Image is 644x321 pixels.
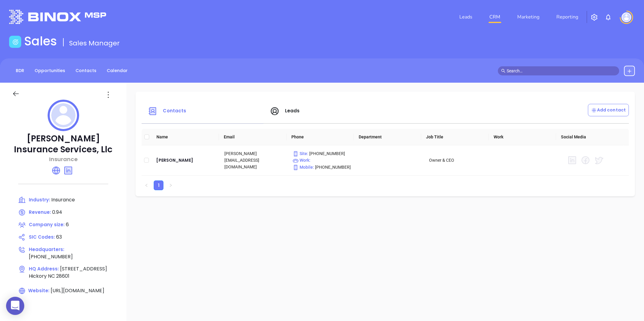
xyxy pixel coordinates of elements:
[163,108,186,114] span: Contacts
[142,180,151,190] button: left
[501,69,505,73] span: search
[166,180,176,190] button: right
[285,108,300,114] span: Leads
[9,10,106,24] img: logo
[145,184,148,187] span: left
[12,66,28,76] a: BDR
[24,34,57,48] h1: Sales
[103,66,131,76] a: Calendar
[29,246,64,253] span: Headquarters:
[220,145,288,176] td: [PERSON_NAME][EMAIL_ADDRESS][DOMAIN_NAME]
[156,157,215,164] a: [PERSON_NAME]
[605,14,612,21] img: iconNotification
[152,129,219,145] th: Name
[293,165,314,170] span: Mobile :
[29,209,51,215] span: Revenue:
[66,221,69,228] span: 6
[457,11,475,23] a: Leads
[48,100,79,131] img: profile logo
[142,180,151,190] li: Previous Page
[219,129,286,145] th: Email
[515,11,542,23] a: Marketing
[12,133,114,155] p: [PERSON_NAME] Insurance Services, Llc
[72,66,100,76] a: Contacts
[556,129,623,145] th: Social Media
[51,287,104,294] span: [URL][DOMAIN_NAME]
[29,266,59,272] span: HQ Address:
[287,129,354,145] th: Phone
[51,196,75,203] span: Insurance
[12,155,114,163] p: Insurance
[591,107,626,113] p: Add contact
[29,253,73,260] span: [PHONE_NUMBER]
[293,150,351,157] p: [PHONE_NUMBER]
[169,184,173,187] span: right
[166,180,176,190] li: Next Page
[154,181,163,190] a: 1
[354,129,421,145] th: Department
[591,14,598,21] img: iconSetting
[487,11,503,23] a: CRM
[424,145,492,176] td: Owner & CEO
[18,287,49,294] span: Website:
[29,265,107,280] span: [STREET_ADDRESS] Hickory NC 28601
[293,151,308,156] span: Site :
[29,234,55,240] span: SIC Codes:
[52,209,62,216] span: 0.94
[56,233,62,240] span: 63
[29,221,65,228] span: Company size:
[507,68,616,74] input: Search…
[29,197,50,203] span: Industry:
[421,129,488,145] th: Job Title
[293,158,310,163] span: Work :
[489,129,556,145] th: Work
[554,11,581,23] a: Reporting
[154,180,163,190] li: 1
[69,38,120,48] span: Sales Manager
[293,164,351,170] p: [PHONE_NUMBER]
[622,12,631,22] img: user
[31,66,69,76] a: Opportunities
